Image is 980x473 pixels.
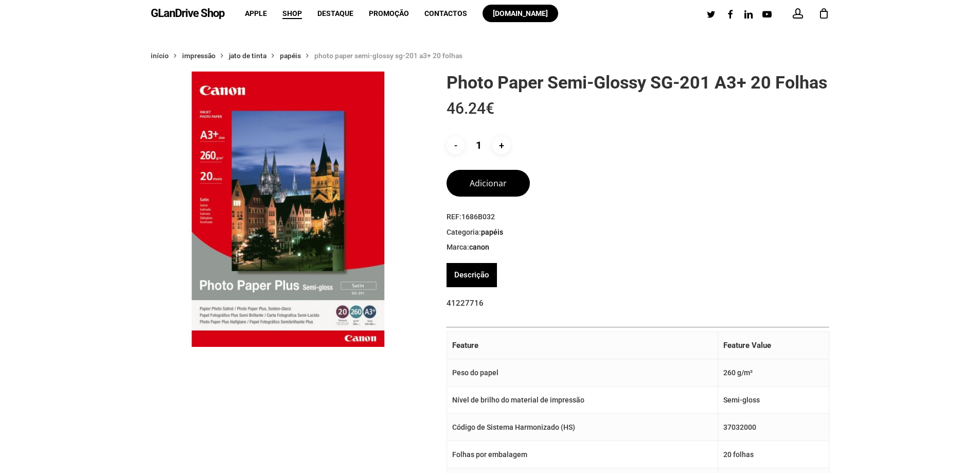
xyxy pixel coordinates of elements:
[467,136,490,154] input: Product quantity
[245,10,267,17] a: Apple
[461,213,495,221] span: 1686B032
[447,242,829,253] span: Marca:
[454,263,489,287] a: Descrição
[369,10,409,17] a: Promoção
[317,10,353,17] a: Destaque
[481,227,503,237] a: Papéis
[282,10,302,17] a: Shop
[447,332,718,359] th: Feature
[718,332,829,359] th: Feature Value
[447,99,494,117] bdi: 46.24
[493,9,548,17] span: [DOMAIN_NAME]
[447,72,829,93] h1: Photo Paper Semi-Glossy SG-201 A3+ 20 folhas
[447,136,465,154] input: -
[447,295,829,323] p: 41227716
[818,8,830,19] a: Cart
[718,359,829,387] td: 260 g/m²
[718,414,829,441] td: 37032000
[718,441,829,468] td: 20 folhas
[447,441,718,468] td: Folhas por embalagem
[314,51,462,60] span: Photo Paper Semi-Glossy SG-201 A3+ 20 folhas
[151,8,224,19] a: GLanDrive Shop
[280,51,301,60] a: Papéis
[151,51,169,60] a: Início
[486,99,494,117] span: €
[483,10,558,17] a: [DOMAIN_NAME]
[151,72,426,347] img: Placeholder
[424,10,467,17] a: Contactos
[447,387,718,414] td: Nível de brilho do material de impressão
[718,387,829,414] td: Semi-gloss
[447,170,530,197] button: Adicionar
[447,359,718,387] td: Peso do papel
[492,136,510,154] input: +
[447,227,829,238] span: Categoria:
[182,51,216,60] a: Impressão
[447,414,718,441] td: Código de Sistema Harmonizado (HS)
[447,212,829,222] span: REF:
[229,51,266,60] a: Jato de Tinta
[469,242,489,252] a: CANON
